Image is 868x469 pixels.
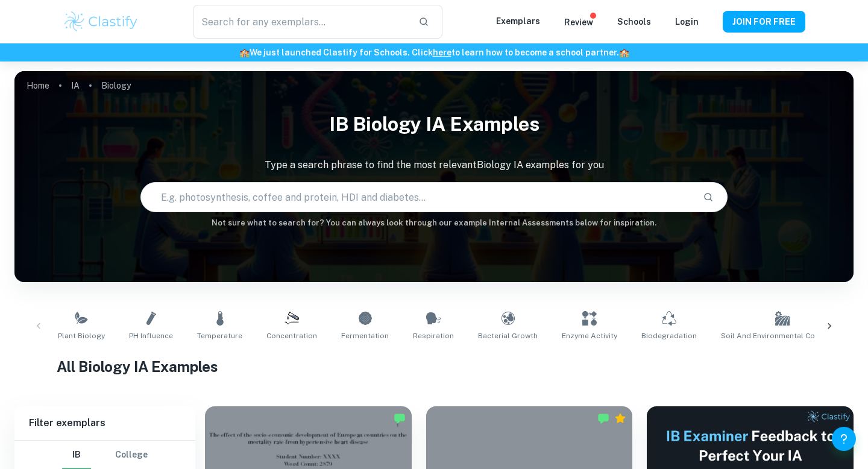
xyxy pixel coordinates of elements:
span: Temperature [197,330,242,341]
a: Login [675,17,699,27]
button: Help and Feedback [832,427,856,451]
img: Marked [394,412,406,424]
span: Plant Biology [58,330,105,341]
p: Exemplars [496,14,540,28]
h6: Filter exemplars [14,406,195,440]
span: Fermentation [341,330,389,341]
span: Enzyme Activity [562,330,617,341]
span: Respiration [413,330,454,341]
div: Premium [614,412,626,424]
a: Schools [617,17,651,27]
span: Biodegradation [641,330,697,341]
h6: Not sure what to search for? You can always look through our example Internal Assessments below f... [14,217,854,229]
span: Bacterial Growth [478,330,538,341]
h6: We just launched Clastify for Schools. Click to learn how to become a school partner. [2,46,866,59]
img: Clastify logo [63,10,139,34]
a: here [433,48,451,57]
a: Home [27,77,49,94]
a: IA [71,77,80,94]
button: JOIN FOR FREE [723,11,805,33]
span: 🏫 [239,48,250,57]
input: Search for any exemplars... [193,5,409,39]
p: Type a search phrase to find the most relevant Biology IA examples for you [14,158,854,172]
p: Review [564,16,593,29]
span: Soil and Environmental Conditions [721,330,844,341]
span: Concentration [266,330,317,341]
button: Search [698,187,719,207]
span: 🏫 [619,48,629,57]
h1: All Biology IA Examples [57,356,812,377]
p: Biology [101,79,131,92]
img: Marked [597,412,609,424]
h1: IB Biology IA examples [14,105,854,143]
input: E.g. photosynthesis, coffee and protein, HDI and diabetes... [141,180,693,214]
span: pH Influence [129,330,173,341]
